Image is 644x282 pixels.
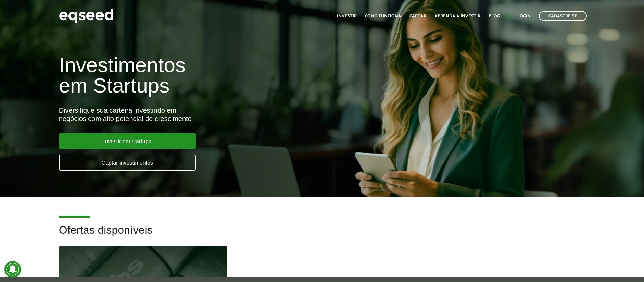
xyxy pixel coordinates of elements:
[59,224,585,246] h2: Ofertas disponíveis
[59,106,371,123] div: Diversifique sua carteira investindo em negócios com alto potencial de crescimento
[59,155,196,171] a: Captar investimentos
[337,14,357,19] a: Investir
[489,14,500,19] a: Blog
[409,14,426,19] a: Captar
[59,133,196,149] a: Investir em startups
[517,14,531,19] a: Login
[365,14,401,19] a: Como funciona
[59,55,371,96] h1: Investimentos em Startups
[434,14,480,19] a: Aprenda a investir
[59,7,114,25] img: EqSeed
[539,11,587,21] a: Cadastre-se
